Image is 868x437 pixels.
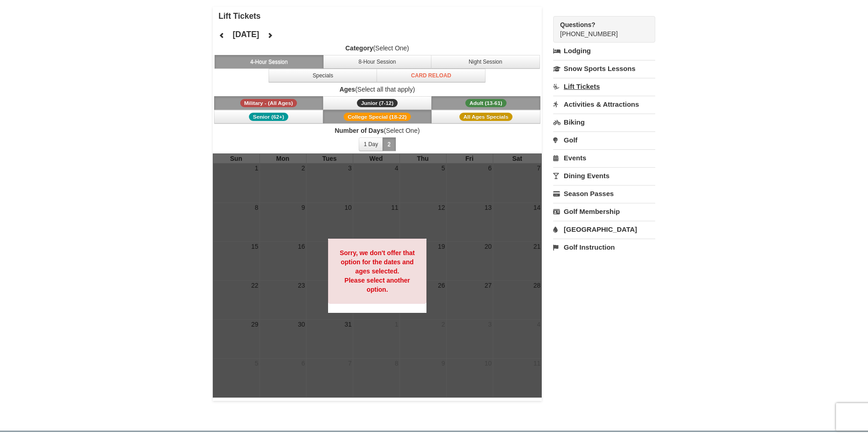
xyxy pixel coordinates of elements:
strong: Questions? [560,21,595,28]
strong: Sorry, we don't offer that option for the dates and ages selected. Please select another option. [340,249,415,293]
span: College Special (18-22) [344,113,411,121]
button: Card Reload [377,69,485,82]
a: Golf Membership [553,203,655,220]
h4: Lift Tickets [219,11,542,21]
button: 2 [383,137,396,151]
label: (Select all that apply) [213,85,542,94]
a: Dining Events [553,167,655,184]
a: Lift Tickets [553,78,655,95]
span: All Ages Specials [459,113,512,121]
h4: [DATE] [232,30,259,39]
strong: Category [345,44,373,52]
a: Season Passes [553,185,655,202]
button: Night Session [431,55,540,69]
button: College Special (18-22) [323,110,432,124]
button: Adult (13-61) [431,96,540,110]
button: All Ages Specials [431,110,540,124]
span: [PHONE_NUMBER] [560,20,639,38]
a: [GEOGRAPHIC_DATA] [553,221,655,238]
a: Golf [553,131,655,148]
span: Military - (All Ages) [240,99,297,107]
button: Military - (All Ages) [214,96,323,110]
a: Snow Sports Lessons [553,60,655,77]
a: Events [553,149,655,166]
button: 1 Day [359,137,383,151]
strong: Ages [340,86,355,93]
span: Senior (62+) [249,113,288,121]
a: Activities & Attractions [553,96,655,113]
label: (Select One) [213,126,542,135]
span: Adult (13-61) [465,99,507,107]
label: (Select One) [213,44,542,53]
button: Senior (62+) [214,110,323,124]
button: 8-Hour Session [323,55,432,69]
button: Junior (7-12) [323,96,432,110]
button: 4-Hour Session [215,55,323,69]
a: Golf Instruction [553,239,655,256]
a: Lodging [553,43,655,59]
button: Specials [269,69,377,82]
strong: Number of Days [334,127,383,134]
a: Biking [553,114,655,131]
span: Junior (7-12) [357,99,398,107]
